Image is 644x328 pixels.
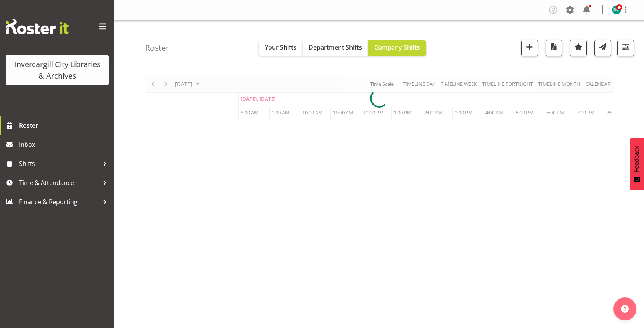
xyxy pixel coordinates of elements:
[13,59,101,82] div: Invercargill City Libraries & Archives
[617,40,634,56] button: Filter Shifts
[19,139,111,150] span: Inbox
[19,158,99,169] span: Shifts
[630,138,644,190] button: Feedback - Show survey
[521,40,538,56] button: Add a new shift
[570,40,587,56] button: Highlight an important date within the roster.
[633,146,640,172] span: Feedback
[612,5,621,14] img: donald-cunningham11616.jpg
[259,40,303,56] button: Your Shifts
[621,305,629,313] img: help-xxl-2.png
[19,177,99,188] span: Time & Attendance
[19,120,111,131] span: Roster
[6,19,69,34] img: Rosterit website logo
[303,40,368,56] button: Department Shifts
[265,43,296,51] span: Your Shifts
[368,40,426,56] button: Company Shifts
[145,43,169,52] h4: Roster
[546,40,562,56] button: Download a PDF of the roster for the current day
[594,40,611,56] button: Send a list of all shifts for the selected filtered period to all rostered employees.
[19,196,99,207] span: Finance & Reporting
[309,43,362,51] span: Department Shifts
[374,43,420,51] span: Company Shifts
